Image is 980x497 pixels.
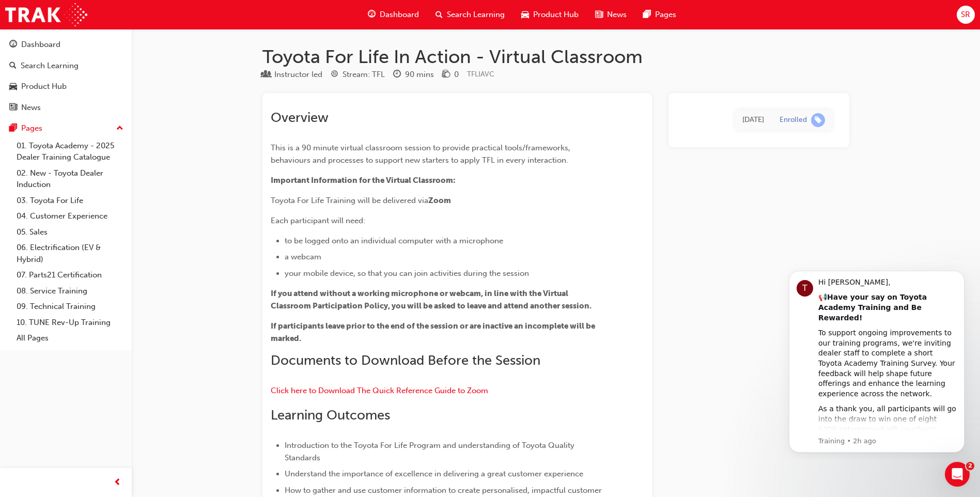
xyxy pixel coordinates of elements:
a: Product Hub [4,77,128,96]
span: Important Information for the Virtual Classroom: [271,176,456,185]
span: search-icon [9,61,17,71]
a: 09. Technical Training [12,299,128,315]
span: pages-icon [9,124,17,133]
span: Understand the importance of excellence in delivering a great customer experience [285,469,583,478]
button: SR [957,6,975,24]
span: news-icon [595,8,603,21]
span: money-icon [442,70,450,80]
span: Learning Outcomes [271,407,390,423]
a: 01. Toyota Academy - 2025 Dealer Training Catalogue [12,138,128,165]
span: Dashboard [380,9,419,21]
span: guage-icon [9,40,17,50]
a: Dashboard [4,35,128,54]
img: Trak [5,3,87,26]
span: up-icon [116,122,123,135]
span: This is a 90 minute virtual classroom session to provide practical tools/frameworks, behaviours a... [271,143,572,165]
a: car-iconProduct Hub [513,4,587,25]
span: Learning resource code [467,70,494,79]
div: News [21,102,41,114]
a: pages-iconPages [635,4,685,25]
span: News [607,9,627,21]
span: your mobile device, so that you can join activities during the session [285,269,529,278]
span: clock-icon [393,70,401,80]
span: Search Learning [447,9,505,21]
span: If you attend without a working microphone or webcam, in line with the Virtual Classroom Particip... [271,289,592,310]
span: a webcam [285,252,321,261]
a: 10. TUNE Rev-Up Training [12,315,128,331]
a: Click here to Download The Quick Reference Guide to Zoom [271,386,488,395]
a: Search Learning [4,56,128,75]
iframe: Intercom notifications message [773,261,980,459]
a: 06. Electrification (EV & Hybrid) [12,240,128,267]
span: learningRecordVerb_ENROLL-icon [811,113,825,127]
a: 07. Parts21 Certification [12,267,128,283]
span: guage-icon [368,8,376,21]
span: Each participant will need: [271,216,365,225]
span: If participants leave prior to the end of the session or are inactive an incomplete will be marked. [271,321,597,343]
div: Stream [331,68,385,81]
a: 02. New - Toyota Dealer Induction [12,165,128,193]
a: News [4,98,128,117]
span: Product Hub [533,9,579,21]
a: All Pages [12,330,128,346]
span: Documents to Download Before the Session [271,352,540,368]
span: prev-icon [114,476,121,489]
span: car-icon [9,82,17,91]
span: Pages [655,9,676,21]
span: search-icon [435,8,443,21]
span: target-icon [331,70,338,80]
span: pages-icon [643,8,651,21]
div: 0 [454,69,459,81]
a: guage-iconDashboard [360,4,427,25]
a: search-iconSearch Learning [427,4,513,25]
span: SR [961,9,970,21]
button: Pages [4,119,128,138]
div: Pages [21,122,42,134]
span: to be logged onto an individual computer with a microphone [285,236,503,245]
h1: Toyota For Life In Action - Virtual Classroom [262,45,849,68]
div: Search Learning [21,60,79,72]
div: Product Hub [21,81,67,92]
span: Zoom [428,196,451,205]
div: Type [262,68,322,81]
span: news-icon [9,103,17,113]
iframe: Intercom live chat [945,462,970,487]
div: Thu Jul 31 2025 09:09:42 GMT+1000 (Australian Eastern Standard Time) [742,114,764,126]
span: learningResourceType_INSTRUCTOR_LED-icon [262,70,270,80]
a: 03. Toyota For Life [12,193,128,209]
span: car-icon [521,8,529,21]
button: DashboardSearch LearningProduct HubNews [4,33,128,119]
div: Dashboard [21,39,60,51]
span: Toyota For Life Training will be delivered via [271,196,428,205]
a: 05. Sales [12,224,128,240]
div: Enrolled [780,115,807,125]
div: Instructor led [274,69,322,81]
a: 04. Customer Experience [12,208,128,224]
div: 90 mins [405,69,434,81]
div: Stream: TFL [343,69,385,81]
span: Overview [271,110,329,126]
div: Price [442,68,459,81]
span: Introduction to the Toyota For Life Program and understanding of Toyota Quality Standards [285,441,577,462]
span: 2 [966,462,974,470]
a: news-iconNews [587,4,635,25]
a: 08. Service Training [12,283,128,299]
div: Duration [393,68,434,81]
